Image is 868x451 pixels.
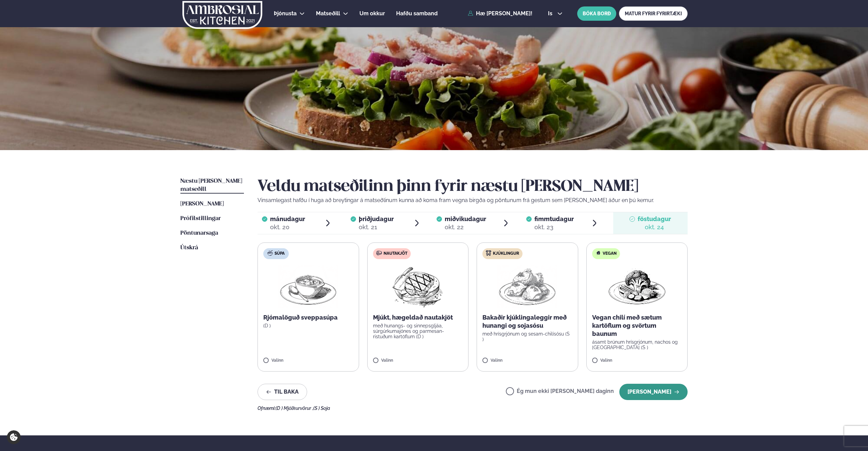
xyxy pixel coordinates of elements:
[592,339,682,350] p: ásamt brúnum hrísgrjónum, nachos og [GEOGRAPHIC_DATA] (S )
[482,313,572,330] p: Bakaðir kjúklingaleggir með hunangi og sojasósu
[270,223,305,231] div: okt. 20
[278,265,338,308] img: Soup.png
[548,11,554,16] span: is
[359,223,394,231] div: okt. 21
[258,405,688,411] div: Ofnæmi:
[180,244,198,252] a: Útskrá
[263,323,353,328] p: (D )
[263,313,353,322] p: Rjómalöguð sveppasúpa
[180,177,244,194] a: Næstu [PERSON_NAME] matseðill
[180,230,218,236] span: Pöntunarsaga
[313,405,330,411] span: (S ) Soja
[638,223,671,231] div: okt. 24
[270,215,305,222] span: mánudagur
[274,10,297,17] span: Þjónusta
[359,10,385,17] span: Um okkur
[384,251,407,256] span: Nautakjöt
[638,215,671,222] span: föstudagur
[396,10,438,18] a: Hafðu samband
[7,430,21,444] a: Cookie settings
[359,215,394,222] span: þriðjudagur
[388,265,448,308] img: Beef-Meat.png
[258,384,307,400] button: Til baka
[180,229,218,237] a: Pöntunarsaga
[445,215,486,222] span: miðvikudagur
[258,177,688,196] h2: Veldu matseðilinn þinn fyrir næstu [PERSON_NAME]
[258,196,688,204] p: Vinsamlegast hafðu í huga að breytingar á matseðlinum kunna að koma fram vegna birgða og pöntunum...
[274,251,285,256] span: Súpa
[316,10,340,17] span: Matseðill
[180,201,224,207] span: [PERSON_NAME]
[619,384,688,400] button: [PERSON_NAME]
[497,265,557,308] img: Chicken-thighs.png
[592,313,682,338] p: Vegan chilí með sætum kartöflum og svörtum baunum
[359,10,385,18] a: Um okkur
[182,1,263,29] img: logo
[619,6,688,21] a: MATUR FYRIR FYRIRTÆKI
[493,251,519,256] span: Kjúklingur
[534,223,574,231] div: okt. 23
[267,250,273,256] img: soup.svg
[445,223,486,231] div: okt. 22
[607,265,667,308] img: Vegan.png
[180,178,242,192] span: Næstu [PERSON_NAME] matseðill
[274,10,297,18] a: Þjónusta
[596,250,601,256] img: Vegan.svg
[482,331,572,342] p: með hrísgrjónum og sesam-chilísósu (S )
[276,405,313,411] span: (D ) Mjólkurvörur ,
[373,323,463,339] p: með hunangs- og sinnepsgljáa, súrgúrkumajónes og parmesan-ristuðum kartöflum (D )
[486,250,491,256] img: chicken.svg
[180,245,198,251] span: Útskrá
[603,251,617,256] span: Vegan
[534,215,574,222] span: fimmtudagur
[180,200,224,208] a: [PERSON_NAME]
[577,6,616,21] button: BÓKA BORÐ
[468,11,532,17] a: Hæ [PERSON_NAME]!
[373,313,463,322] p: Mjúkt, hægeldað nautakjöt
[180,215,221,223] a: Prófílstillingar
[376,250,382,256] img: beef.svg
[316,10,340,18] a: Matseðill
[396,10,438,17] span: Hafðu samband
[180,216,221,221] span: Prófílstillingar
[543,11,568,16] button: is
